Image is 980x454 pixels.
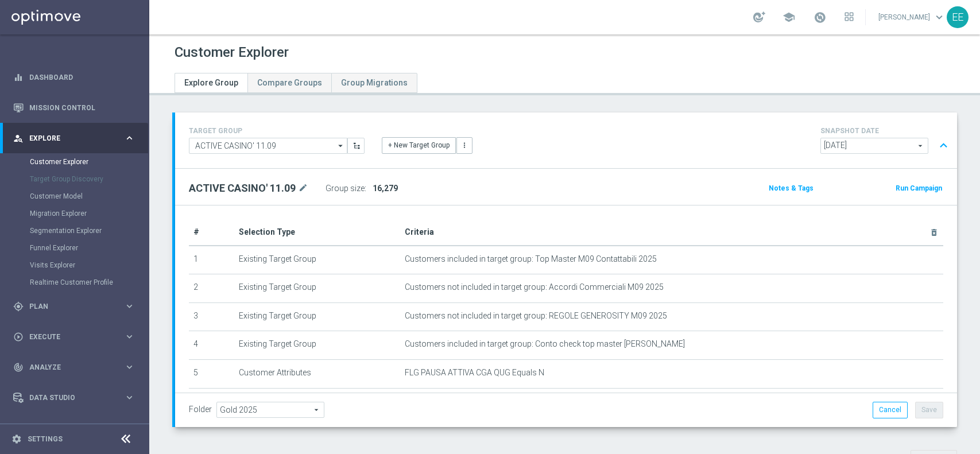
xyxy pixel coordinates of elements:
h1: Customer Explorer [175,44,289,61]
i: settings [11,434,22,444]
h4: TARGET GROUP [189,127,365,135]
a: Customer Model [30,192,119,201]
a: Migration Explorer [30,209,119,218]
div: Customer Model [30,188,148,205]
div: EE [947,6,969,28]
span: Customers included in target group: Conto check top master [PERSON_NAME] [405,339,685,349]
i: keyboard_arrow_right [124,331,135,342]
button: equalizer Dashboard [13,73,135,82]
span: Compare Groups [257,78,322,87]
div: Segmentation Explorer [30,222,148,239]
a: Customer Explorer [30,157,119,166]
i: track_changes [13,362,24,372]
div: Customer Explorer [30,153,148,170]
button: Save [915,402,943,418]
span: Analyze [29,364,124,371]
i: delete_forever [929,228,939,237]
th: # [189,219,234,246]
span: Customers not included in target group: Accordi Commerciali M09 2025 [405,282,664,292]
span: Customers included in target group: Top Master M09 Contattabili 2025 [405,254,657,264]
td: Existing Target Group [234,302,400,331]
button: Mission Control [13,103,135,112]
button: play_circle_outline Execute keyboard_arrow_right [13,332,135,342]
label: Folder [189,405,212,414]
td: Activity History [234,388,400,417]
button: track_changes Analyze keyboard_arrow_right [13,363,135,372]
a: Realtime Customer Profile [30,278,119,287]
i: gps_fixed [13,301,24,312]
label: : [365,184,366,193]
td: Customer Attributes [234,359,400,388]
div: Execute [13,332,124,342]
a: [PERSON_NAME]keyboard_arrow_down [877,9,947,26]
div: Mission Control [13,92,135,123]
button: + New Target Group [382,137,456,153]
a: Mission Control [29,92,135,123]
a: Visits Explorer [30,261,119,270]
i: keyboard_arrow_right [124,362,135,372]
span: Group Migrations [341,78,408,87]
span: Execute [29,333,124,340]
span: Plan [29,303,124,310]
td: 5 [189,359,234,388]
i: lightbulb [13,423,24,433]
i: equalizer [13,72,24,83]
div: Plan [13,301,124,312]
td: 2 [189,274,234,303]
a: Dashboard [29,62,135,92]
div: TARGET GROUP arrow_drop_down + New Target Group more_vert SNAPSHOT DATE arrow_drop_down expand_less [189,124,943,157]
a: Segmentation Explorer [30,226,119,235]
span: Criteria [405,227,434,236]
div: Explore [13,133,124,143]
button: Run Campaign [894,182,943,195]
span: FLG PAUSA ATTIVA CGA QUG Equals N [405,368,544,378]
h2: ACTIVE CASINO' 11.09 [189,181,296,195]
button: expand_less [935,135,952,157]
i: keyboard_arrow_right [124,133,135,143]
div: Dashboard [13,62,135,92]
div: Funnel Explorer [30,239,148,257]
div: Migration Explorer [30,205,148,222]
button: Notes & Tags [768,182,815,195]
td: 3 [189,302,234,331]
div: Optibot [13,413,135,443]
td: 1 [189,246,234,274]
td: 6 [189,388,234,417]
div: Realtime Customer Profile [30,274,148,291]
i: arrow_drop_down [335,138,347,153]
button: more_vert [456,137,472,153]
i: mode_edit [298,181,308,195]
span: school [783,11,795,24]
span: keyboard_arrow_down [933,11,946,24]
span: Customers not included in target group: REGOLE GENEROSITY M09 2025 [405,311,667,321]
td: Existing Target Group [234,331,400,360]
a: Funnel Explorer [30,243,119,253]
span: 16,279 [373,184,398,193]
div: Data Studio [13,393,124,403]
span: Explore [29,135,124,142]
span: Data Studio [29,394,124,401]
ul: Tabs [175,73,417,93]
button: gps_fixed Plan keyboard_arrow_right [13,302,135,311]
td: Existing Target Group [234,274,400,303]
input: Select Existing or Create New [189,138,347,154]
button: Cancel [873,402,908,418]
i: keyboard_arrow_right [124,392,135,403]
div: Visits Explorer [30,257,148,274]
i: play_circle_outline [13,332,24,342]
i: person_search [13,133,24,143]
button: person_search Explore keyboard_arrow_right [13,134,135,143]
button: Data Studio keyboard_arrow_right [13,393,135,402]
a: Optibot [29,413,120,443]
span: Explore Group [184,78,238,87]
h4: SNAPSHOT DATE [820,127,952,135]
a: Settings [28,436,63,443]
td: Existing Target Group [234,246,400,274]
